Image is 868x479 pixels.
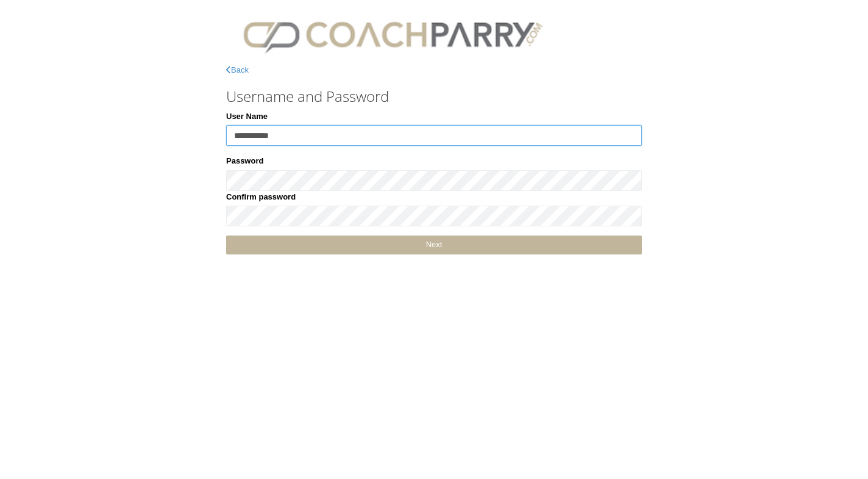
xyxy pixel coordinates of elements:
[226,236,642,254] a: Next
[226,191,296,203] label: Confirm password
[226,88,642,104] h3: Username and Password
[226,12,559,58] img: CPlogo.png
[226,110,268,123] label: User Name
[226,65,249,74] a: Back
[226,155,263,167] label: Password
